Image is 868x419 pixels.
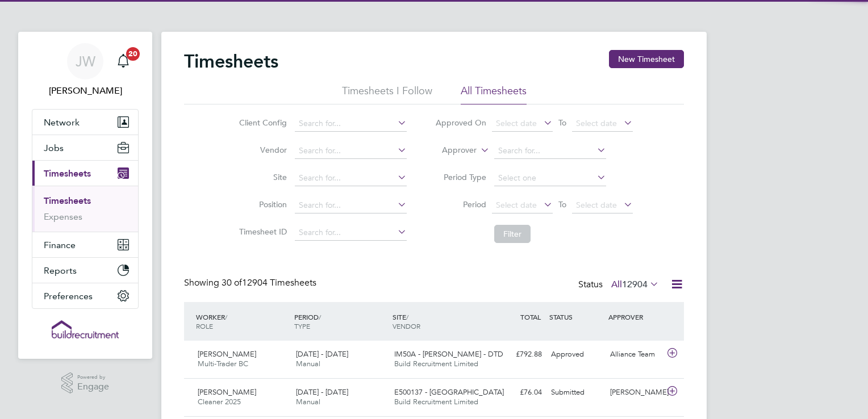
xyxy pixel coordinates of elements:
[578,277,661,293] div: Status
[606,345,665,364] div: Alliance Team
[196,321,213,330] span: ROLE
[296,397,320,407] span: Manual
[555,115,570,130] span: To
[576,118,617,128] span: Select date
[394,349,503,359] span: IM50A - [PERSON_NAME] - DTD
[198,359,248,368] span: Multi-Trader BC
[295,143,407,159] input: Search for...
[198,387,256,397] span: [PERSON_NAME]
[487,383,546,402] div: £76.04
[18,32,152,359] nav: Main navigation
[32,283,138,308] button: Preferences
[435,172,486,182] label: Period Type
[44,195,91,206] a: Timesheets
[296,359,320,368] span: Manual
[555,197,570,212] span: To
[184,50,278,73] h2: Timesheets
[520,312,541,321] span: TOTAL
[291,307,390,336] div: PERIOD
[44,291,93,301] span: Preferences
[609,50,684,68] button: New Timesheet
[296,387,348,397] span: [DATE] - [DATE]
[236,145,287,155] label: Vendor
[44,240,76,250] span: Finance
[44,265,77,276] span: Reports
[546,383,606,402] div: Submitted
[425,145,477,156] label: Approver
[77,372,109,382] span: Powered by
[236,199,287,209] label: Position
[295,116,407,132] input: Search for...
[52,320,119,338] img: buildrec-logo-retina.png
[622,279,648,290] span: 12904
[236,172,287,182] label: Site
[184,277,319,289] div: Showing
[32,320,139,338] a: Go to home page
[487,345,546,364] div: £792.88
[496,200,537,210] span: Select date
[394,397,478,407] span: Build Recruitment Limited
[390,307,488,336] div: SITE
[76,54,95,69] span: JW
[461,84,527,104] li: All Timesheets
[32,161,138,186] button: Timesheets
[546,345,606,364] div: Approved
[32,43,139,98] a: JW[PERSON_NAME]
[295,170,407,186] input: Search for...
[295,198,407,213] input: Search for...
[496,118,537,128] span: Select date
[342,84,432,104] li: Timesheets I Follow
[77,382,109,392] span: Engage
[32,110,138,135] button: Network
[32,84,139,98] span: Josh Wakefield
[319,312,321,321] span: /
[435,199,486,209] label: Period
[494,225,531,243] button: Filter
[32,232,138,257] button: Finance
[294,321,310,330] span: TYPE
[494,170,606,186] input: Select one
[494,143,606,159] input: Search for...
[112,43,135,79] a: 20
[222,277,316,288] span: 12904 Timesheets
[193,307,291,336] div: WORKER
[606,307,665,327] div: APPROVER
[44,143,64,153] span: Jobs
[32,258,138,283] button: Reports
[576,200,617,210] span: Select date
[606,383,665,402] div: [PERSON_NAME]
[393,321,420,330] span: VENDOR
[236,118,287,128] label: Client Config
[611,279,659,290] label: All
[295,225,407,241] input: Search for...
[225,312,227,321] span: /
[394,387,504,397] span: E500137 - [GEOGRAPHIC_DATA]
[406,312,408,321] span: /
[236,227,287,237] label: Timesheet ID
[198,349,256,359] span: [PERSON_NAME]
[296,349,348,359] span: [DATE] - [DATE]
[44,168,91,179] span: Timesheets
[44,211,82,222] a: Expenses
[198,397,241,407] span: Cleaner 2025
[435,118,486,128] label: Approved On
[61,372,110,394] a: Powered byEngage
[44,117,80,128] span: Network
[32,186,138,232] div: Timesheets
[394,359,478,368] span: Build Recruitment Limited
[222,277,242,288] span: 30 of
[126,47,140,61] span: 20
[32,135,138,160] button: Jobs
[546,307,606,327] div: STATUS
